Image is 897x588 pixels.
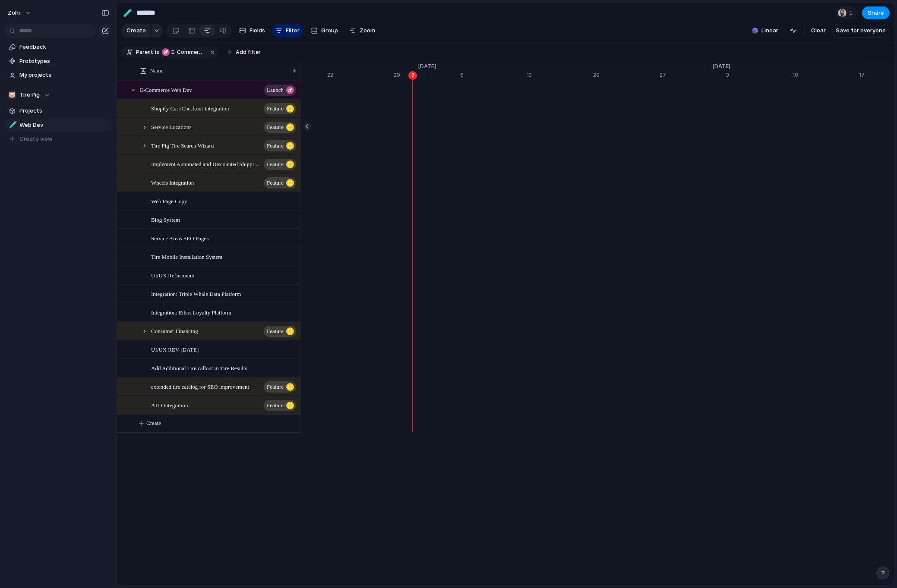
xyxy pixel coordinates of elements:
[394,71,413,79] div: 29
[160,47,207,57] button: E-Commerce Web Dev
[811,26,826,35] span: Clear
[8,121,16,129] button: 🧪
[264,140,296,151] button: Feature
[264,85,296,96] button: launch
[267,177,284,189] span: Feature
[593,71,660,79] div: 20
[151,252,222,261] span: Tire Mobile Installation System
[321,26,338,35] span: Group
[19,91,40,99] span: Tire Pig
[4,41,112,53] a: Feedback
[267,121,284,133] span: Feature
[153,47,161,57] button: is
[121,24,150,38] button: Create
[250,26,265,35] span: Fields
[360,26,375,35] span: Zoom
[9,120,15,130] div: 🧪
[126,26,146,35] span: Create
[19,71,109,79] span: My projects
[126,415,314,432] button: Create
[862,6,890,19] button: Share
[264,381,296,393] button: Feature
[222,46,266,58] button: Add filter
[19,43,109,51] span: Feedback
[236,24,268,38] button: Fields
[868,9,884,17] span: Share
[236,48,261,56] span: Add filter
[749,24,782,37] button: Linear
[346,24,379,38] button: Zoom
[151,214,180,224] span: Blog System
[151,344,199,354] span: UI/UX REV [DATE]
[761,26,778,35] span: Linear
[4,132,112,145] button: Create view
[267,140,284,152] span: Feature
[151,122,192,132] span: Service Locations
[136,48,153,56] span: Parent
[267,158,284,170] span: Feature
[8,9,21,17] span: zohr
[408,71,417,80] div: 2
[286,26,300,35] span: Filter
[19,57,109,66] span: Prototypes
[264,122,296,133] button: Feature
[4,69,112,82] a: My projects
[121,6,135,20] button: 🧪
[726,71,793,79] div: 3
[151,196,187,206] span: Web Page Copy
[267,381,284,393] span: Feature
[327,71,394,79] div: 22
[264,177,296,189] button: Feature
[151,400,188,410] span: ATD Integration
[264,103,296,114] button: Feature
[151,289,241,299] span: Integration: Triple Whale Data Platform
[151,363,247,373] span: Add Additional Tire callout in Tire Results
[155,48,159,56] span: is
[151,381,249,391] span: extended tire catalog for SEO improvement
[267,325,284,337] span: Feature
[4,104,112,117] a: Projects
[306,24,342,38] button: Group
[151,270,194,280] span: UI/UX Refinement
[660,71,707,79] div: 27
[8,91,16,99] div: 🐷
[832,24,890,38] button: Save for everyone
[151,326,198,336] span: Consumer Financing
[4,119,112,132] a: 🧪Web Dev
[123,7,133,19] div: 🧪
[849,9,855,17] span: 1
[460,71,527,79] div: 6
[140,85,192,94] span: E-Commerce Web Dev
[413,62,441,71] span: [DATE]
[151,140,214,150] span: Tire Pig Tire Search Wizard
[4,88,112,101] button: 🐷Tire Pig
[162,48,205,56] span: E-Commerce Web Dev
[836,26,886,35] span: Save for everyone
[527,71,593,79] div: 13
[272,24,303,38] button: Filter
[19,121,109,129] span: Web Dev
[146,419,161,428] span: Create
[267,399,284,412] span: Feature
[151,159,261,169] span: Implement Automated and Discounted Shipping (Roadie)
[793,71,859,79] div: 10
[267,103,284,115] span: Feature
[264,159,296,170] button: Feature
[151,233,208,243] span: Service Areas SEO Pages
[19,135,53,143] span: Create view
[808,24,829,38] button: Clear
[151,103,229,113] span: Shopify Cart/Checkout Integration
[264,400,296,411] button: Feature
[151,307,231,317] span: Integration: Ethos Loyalty Platform
[171,48,205,56] span: E-Commerce Web Dev
[4,55,112,68] a: Prototypes
[264,326,296,337] button: Feature
[707,62,736,71] span: [DATE]
[267,84,284,96] span: launch
[19,107,109,115] span: Projects
[4,6,36,20] button: zohr
[151,177,194,187] span: Wheels Integration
